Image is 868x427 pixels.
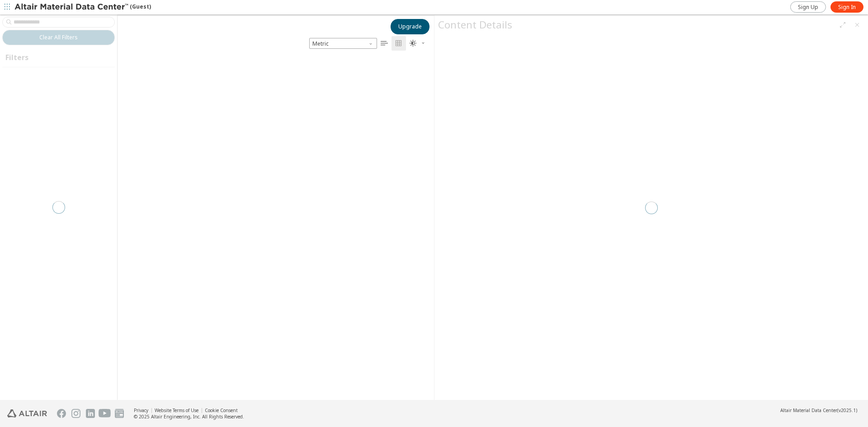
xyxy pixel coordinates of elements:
[134,407,148,413] a: Privacy
[381,40,388,47] i: 
[395,40,402,47] i: 
[838,4,856,11] span: Sign In
[830,1,863,13] a: Sign In
[780,407,857,413] div: (v2025.1)
[391,19,429,34] button: Upgrade
[309,38,377,49] div: Unit System
[798,4,818,11] span: Sign Up
[398,23,422,30] span: Upgrade
[410,40,417,47] i: 
[377,36,392,51] button: Table View
[790,1,826,13] a: Sign Up
[392,36,406,51] button: Tile View
[780,407,837,413] span: Altair Material Data Center
[14,3,130,12] img: Altair Material Data Center
[134,413,244,420] div: © 2025 Altair Engineering, Inc. All Rights Reserved.
[14,3,151,12] div: (Guest)
[155,407,198,413] a: Website Terms of Use
[205,407,238,413] a: Cookie Consent
[309,38,377,49] span: Metric
[406,36,429,51] button: Theme
[7,409,47,418] img: Altair Engineering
